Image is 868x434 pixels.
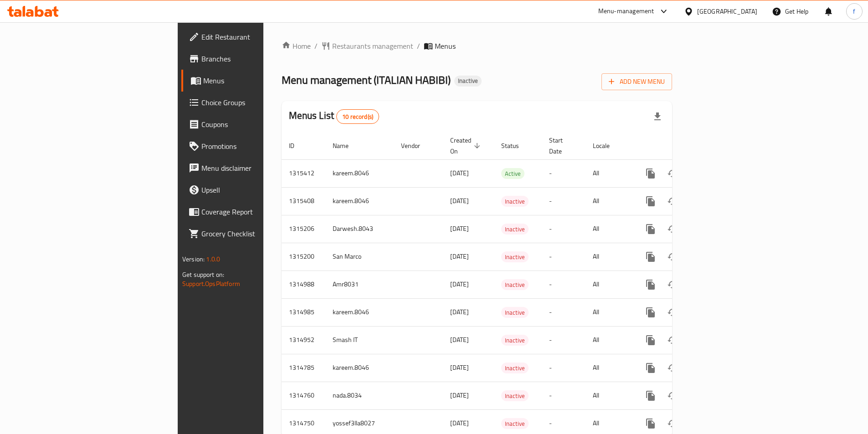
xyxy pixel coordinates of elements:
td: All [586,159,632,187]
button: more [640,218,662,240]
span: Active [501,168,524,179]
td: - [542,243,586,271]
td: - [542,326,586,354]
td: All [586,243,632,271]
a: Support.OpsPlatform [182,278,240,290]
td: kareem.8046 [325,187,394,215]
span: Get support on: [182,269,224,281]
td: All [586,298,632,326]
button: Change Status [662,385,683,407]
span: [DATE] [450,417,469,429]
td: All [586,326,632,354]
span: Inactive [501,280,529,290]
a: Restaurants management [321,41,413,51]
td: All [586,382,632,409]
td: All [586,187,632,215]
td: Amr8031 [325,271,394,298]
span: [DATE] [450,250,469,262]
div: Inactive [501,390,529,401]
span: Inactive [454,77,482,85]
span: [DATE] [450,223,469,235]
span: Inactive [501,196,529,207]
div: Inactive [501,363,529,373]
span: Inactive [501,224,529,235]
td: Smash IT [325,326,394,354]
td: - [542,159,586,187]
a: Coupons [181,113,323,135]
button: more [640,246,662,268]
span: Locale [593,140,621,151]
span: [DATE] [450,195,469,207]
button: more [640,385,662,407]
span: Inactive [501,363,529,373]
nav: breadcrumb [282,41,672,51]
span: Coverage Report [201,206,315,217]
td: San Marco [325,243,394,271]
span: Inactive [501,391,529,401]
a: Menus [181,70,323,92]
span: [DATE] [450,389,469,401]
td: - [542,382,586,409]
span: Name [333,140,360,151]
td: kareem.8046 [325,354,394,382]
span: Start Date [549,135,575,157]
span: Restaurants management [332,41,413,51]
div: Inactive [501,196,529,207]
span: Created On [450,135,483,157]
div: Inactive [501,335,529,346]
div: Inactive [501,307,529,318]
button: Change Status [662,190,683,212]
button: more [640,163,662,184]
span: ID [289,140,306,151]
span: Branches [201,53,315,64]
button: Change Status [662,218,683,240]
button: Change Status [662,301,683,323]
span: [DATE] [450,362,469,373]
span: Menu disclaimer [201,163,315,174]
button: more [640,274,662,296]
span: Status [501,140,531,151]
td: - [542,298,586,326]
li: / [417,41,420,51]
button: more [640,357,662,379]
span: Version: [182,253,205,265]
span: Upsell [201,184,315,195]
span: Add New Menu [609,76,665,87]
a: Grocery Checklist [181,223,323,245]
span: [DATE] [450,278,469,290]
td: - [542,271,586,298]
a: Upsell [181,179,323,201]
td: All [586,271,632,298]
span: [DATE] [450,167,469,179]
a: Menu disclaimer [181,157,323,179]
div: Active [501,168,524,179]
span: f [853,6,855,16]
a: Branches [181,48,323,70]
span: Promotions [201,141,315,152]
td: nada.8034 [325,382,394,409]
td: Darwesh.8043 [325,215,394,243]
span: Vendor [401,140,432,151]
button: more [640,329,662,351]
span: Menus [435,41,456,51]
button: Change Status [662,246,683,268]
th: Actions [632,132,734,160]
span: [DATE] [450,334,469,346]
span: Inactive [501,419,529,429]
span: Edit Restaurant [201,31,315,42]
span: Grocery Checklist [201,228,315,239]
span: Menus [203,75,315,86]
div: Menu-management [598,6,654,17]
h2: Menus List [289,109,379,124]
div: [GEOGRAPHIC_DATA] [697,6,757,16]
div: Inactive [501,251,529,262]
button: Change Status [662,357,683,379]
a: Coverage Report [181,201,323,223]
span: Inactive [501,252,529,262]
span: Choice Groups [201,97,315,108]
button: more [640,190,662,212]
td: kareem.8046 [325,159,394,187]
td: - [542,187,586,215]
span: 1.0.0 [206,253,220,265]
